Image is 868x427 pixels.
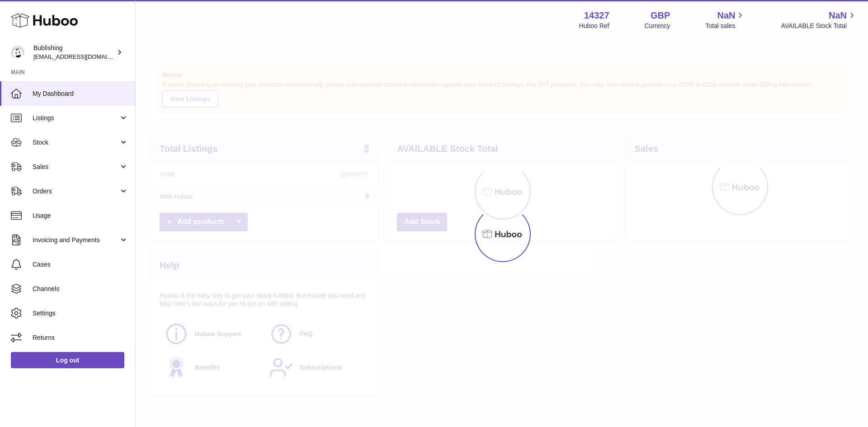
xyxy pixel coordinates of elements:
a: NaN AVAILABLE Stock Total [781,9,857,30]
span: Channels [33,285,128,293]
div: Bublishing [33,44,115,61]
span: Orders [33,187,119,196]
div: Huboo Ref [579,22,609,30]
span: Total sales [705,22,745,30]
span: [EMAIL_ADDRESS][DOMAIN_NAME] [33,53,133,60]
img: internalAdmin-14327@internal.huboo.com [11,46,24,59]
strong: GBP [651,9,670,22]
span: Usage [33,211,128,220]
strong: 14327 [584,9,609,22]
span: Returns [33,333,128,342]
span: NaN [829,9,847,22]
div: Currency [645,22,670,30]
a: Log out [11,352,124,368]
span: Sales [33,163,119,171]
span: Listings [33,114,119,122]
span: Invoicing and Payments [33,236,119,244]
span: Stock [33,138,119,147]
span: AVAILABLE Stock Total [781,22,857,30]
span: NaN [717,9,735,22]
span: Settings [33,309,128,318]
a: NaN Total sales [705,9,745,30]
span: Cases [33,260,128,269]
span: My Dashboard [33,89,128,98]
